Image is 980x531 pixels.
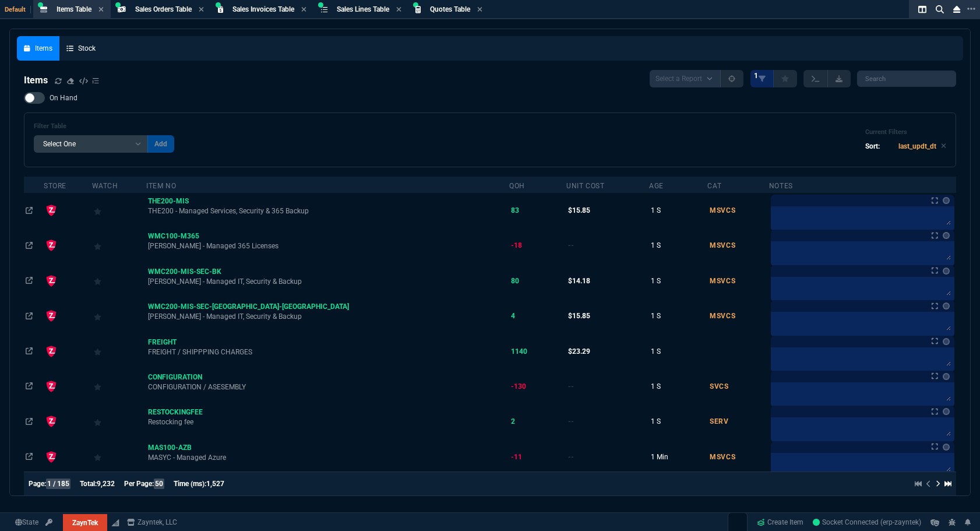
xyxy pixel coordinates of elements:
[146,181,176,191] div: Item No
[649,228,707,263] td: 1 S
[17,36,59,61] a: Items
[94,378,144,395] div: Add to Watchlist
[148,232,199,240] span: WMC100-M365
[511,347,527,356] span: 1140
[148,303,349,311] span: WMC200-MIS-SEC-[GEOGRAPHIC_DATA]-[GEOGRAPHIC_DATA]
[649,404,707,439] td: 1 S
[57,5,91,13] span: Items Table
[92,181,118,191] div: Watch
[97,480,115,488] span: 9,232
[649,181,664,191] div: Age
[148,241,507,251] span: [PERSON_NAME] - Managed 365 Licenses
[813,517,921,528] a: hHjuftpC71mWzEl6AAEz
[707,181,721,191] div: Cat
[865,128,946,136] h6: Current Filters
[148,373,202,381] span: CONFIGURATION
[857,71,956,87] input: Search
[148,338,177,346] span: FREIGHT
[509,181,525,191] div: QOH
[59,36,103,61] a: Stock
[649,439,707,474] td: 1 Min
[29,480,46,488] span: Page:
[206,480,224,488] span: 1,527
[148,417,507,427] span: Restocking fee
[511,453,522,461] span: -11
[148,268,221,276] span: WMC200-MIS-SEC-BK
[865,141,880,152] p: Sort:
[42,517,56,528] a: API TOKEN
[80,480,97,488] span: Total:
[511,277,519,285] span: 80
[566,181,604,191] div: Unit Cost
[649,369,707,404] td: 1 S
[26,382,33,391] nx-icon: Open In Opposite Panel
[94,237,144,254] div: Add to Watchlist
[511,241,522,249] span: -18
[568,417,574,425] span: --
[430,5,470,13] span: Quotes Table
[50,93,77,103] span: On Hand
[649,193,707,228] td: 1 S
[146,404,509,439] td: Restocking fee
[752,514,808,531] a: Create Item
[98,5,104,15] nx-icon: Close Tab
[94,449,144,465] div: Add to Watchlist
[949,2,965,16] nx-icon: Close Workbench
[568,206,590,214] span: $15.85
[710,382,729,391] span: SVCS
[148,382,507,392] span: CONFIGURATION / ASESEMBLY
[146,228,509,263] td: WM Coffman - Managed 365 Licenses
[124,480,154,488] span: Per Page:
[148,453,507,462] span: MASYC - Managed Azure
[754,71,758,80] span: 1
[301,5,306,15] nx-icon: Close Tab
[813,518,921,526] span: Socket Connected (erp-zayntek)
[26,347,33,356] nx-icon: Open In Opposite Panel
[174,480,206,488] span: Time (ms):
[710,277,736,285] span: MSVCS
[94,343,144,360] div: Add to Watchlist
[649,333,707,368] td: 1 S
[649,263,707,298] td: 1 S
[26,417,33,425] nx-icon: Open In Opposite Panel
[146,193,509,228] td: THE200 - Managed Services, Security & 365 Backup
[337,5,389,13] span: Sales Lines Table
[967,3,975,15] nx-icon: Open New Tab
[148,277,507,286] span: [PERSON_NAME] - Managed IT, Security & Backup
[146,333,509,368] td: FREIGHT / SHIPPPING CHARGES
[477,5,482,15] nx-icon: Close Tab
[44,181,66,191] div: Store
[511,417,515,425] span: 2
[148,347,507,357] span: FREIGHT / SHIPPPING CHARGES
[46,479,70,489] span: 1 / 185
[769,181,793,191] div: Notes
[511,206,519,214] span: 83
[199,5,204,15] nx-icon: Close Tab
[568,241,574,249] span: --
[24,73,48,87] h4: Items
[232,5,294,13] span: Sales Invoices Table
[146,263,509,298] td: WM Coffman - Managed IT, Security & Backup
[931,2,949,16] nx-icon: Search
[710,241,736,249] span: MSVCS
[148,197,189,205] span: THE200-MIS
[148,206,507,216] span: THE200 - Managed Services, Security & 365 Backup
[146,439,509,474] td: MASYC - Managed Azure
[5,6,31,13] span: Default
[710,206,736,214] span: MSVCS
[649,298,707,333] td: 1 S
[26,241,33,249] nx-icon: Open In Opposite Panel
[568,277,590,285] span: $14.18
[94,413,144,430] div: Add to Watchlist
[94,308,144,324] div: Add to Watchlist
[146,369,509,404] td: CONFIGURATION / ASESEMBLY
[710,312,736,320] span: MSVCS
[710,417,729,425] span: SERV
[94,273,144,289] div: Add to Watchlist
[26,453,33,461] nx-icon: Open In Opposite Panel
[568,453,574,461] span: --
[568,312,590,320] span: $15.85
[568,347,590,356] span: $23.29
[154,479,164,489] span: 50
[124,517,181,528] a: msbcCompanyName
